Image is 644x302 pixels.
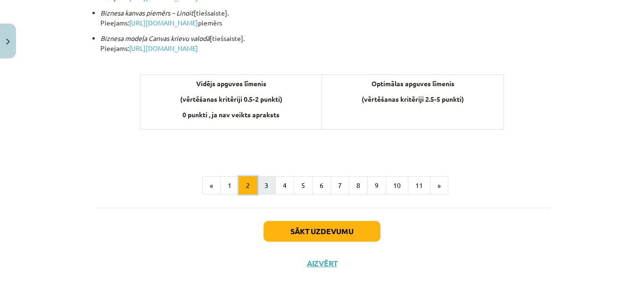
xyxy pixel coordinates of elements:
button: 2 [239,176,257,195]
nav: Page navigation example [94,176,550,195]
button: 3 [257,176,276,195]
b: Vidējs apguves līmenis [196,79,266,88]
button: Aizvērt [304,259,340,268]
button: 8 [349,176,368,195]
p: [tiešsaiste]. Pieejams: piemērs [100,8,550,28]
button: « [202,176,221,195]
button: » [430,176,448,195]
img: icon-close-lesson-0947bae3869378f0d4975bcd49f059093ad1ed9edebbc8119c70593378902aed.svg [6,39,10,45]
em: Biznesa kanvas piemērs – Linoit [100,8,194,17]
button: 5 [294,176,313,195]
button: Sākt uzdevumu [264,221,380,242]
b: (vērtēšanas kritēriji 0.5-2 punkti) [180,95,282,103]
button: 10 [386,176,408,195]
b: Optimālas apguves līmenis [372,79,454,88]
a: [URL][DOMAIN_NAME] [129,44,198,52]
b: (vērtēšanas kritēriji 2.5-5 punkti) [362,95,464,103]
p: [tiešsaiste]. Pieejams: [100,33,550,53]
em: Biznesa modeļa Canvas krievu valodā [100,34,210,42]
b: 0 punkti , ja nav veikts apraksts [182,110,280,119]
button: 9 [367,176,386,195]
button: 1 [220,176,239,195]
button: 6 [312,176,331,195]
button: 7 [330,176,349,195]
button: 11 [408,176,430,195]
a: [URL][DOMAIN_NAME] [129,18,198,27]
button: 4 [275,176,294,195]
